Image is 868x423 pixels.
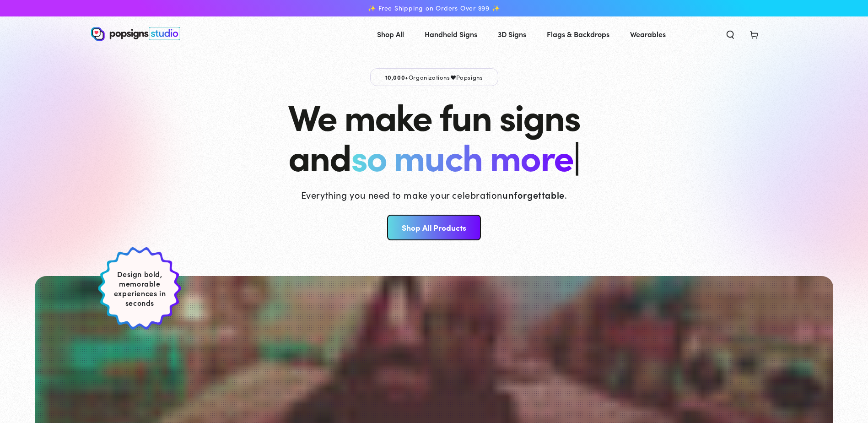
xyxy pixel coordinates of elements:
[370,22,411,46] a: Shop All
[573,130,580,181] span: |
[385,73,409,81] span: 10,000+
[502,188,565,201] strong: unforgettable
[498,27,526,41] span: 3D Signs
[288,95,580,176] h1: We make fun signs and
[368,4,500,12] span: ✨ Free Shipping on Orders Over $99 ✨
[418,22,484,46] a: Handheld Signs
[370,68,498,86] p: Organizations Popsigns
[491,22,533,46] a: 3D Signs
[91,27,180,41] img: Popsigns Studio
[547,27,609,41] span: Flags & Backdrops
[387,215,481,240] a: Shop All Products
[377,27,404,41] span: Shop All
[623,22,673,46] a: Wearables
[351,130,573,181] span: so much more
[630,27,666,41] span: Wearables
[540,22,616,46] a: Flags & Backdrops
[718,24,742,44] summary: Search our site
[425,27,477,41] span: Handheld Signs
[301,188,567,201] p: Everything you need to make your celebration .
